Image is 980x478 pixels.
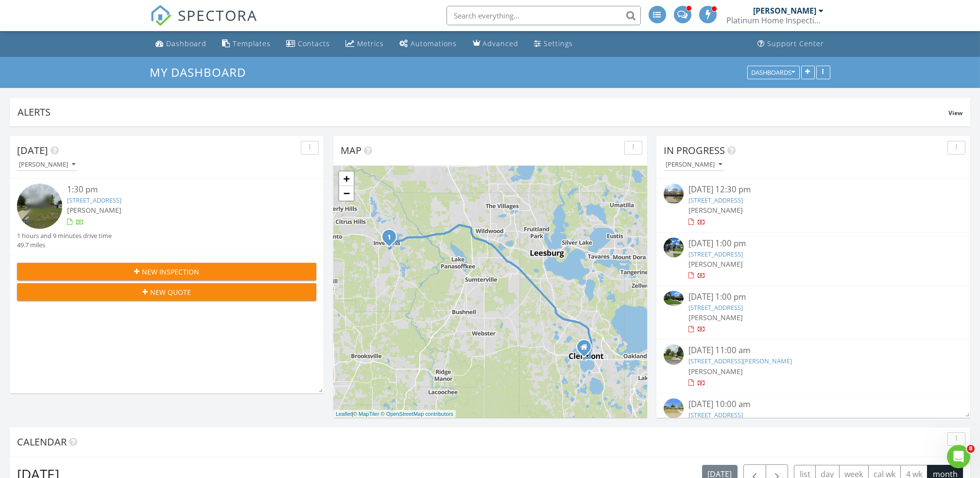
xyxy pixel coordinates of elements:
div: Platinum Home Inspections LLC [727,16,824,25]
a: Support Center [754,35,828,53]
a: © OpenStreetMap contributors [381,411,453,417]
span: [PERSON_NAME] [688,205,743,215]
img: The Best Home Inspection Software - Spectora [150,5,172,26]
div: 12200, Clermont FL 34711 [584,347,590,353]
i: 1 [387,234,391,241]
a: [STREET_ADDRESS] [688,303,743,312]
a: [STREET_ADDRESS][PERSON_NAME] [688,357,792,365]
div: Support Center [768,39,825,48]
a: Contacts [283,35,334,53]
span: Calendar [17,435,67,448]
div: Dashboards [752,69,795,76]
a: © MapTiler [353,411,379,417]
div: Templates [233,39,271,48]
button: New Inspection [17,263,316,280]
span: [PERSON_NAME] [688,259,743,269]
a: [STREET_ADDRESS] [67,196,121,205]
img: 9275631%2Freports%2F9c29d806-5431-4973-b46d-b0ae698709b7%2Fcover_photos%2FXTkhqRF2XdHzDQN2NBi3%2F... [664,291,684,306]
span: [PERSON_NAME] [688,367,743,376]
a: Metrics [342,35,388,53]
button: [PERSON_NAME] [664,158,724,171]
span: SPECTORA [178,5,258,25]
div: [DATE] 1:00 pm [688,291,938,303]
a: Zoom out [339,186,354,201]
span: View [948,109,963,117]
img: streetview [664,344,684,364]
a: Templates [219,35,275,53]
span: New Quote [150,287,191,297]
a: Dashboard [152,35,211,53]
div: [PERSON_NAME] [19,161,75,168]
a: Automations (Advanced) [396,35,461,53]
input: Search everything... [447,6,641,25]
span: In Progress [664,144,725,157]
div: 1:30 pm [67,184,292,196]
a: Advanced [469,35,523,53]
div: Metrics [358,39,384,48]
img: streetview [664,184,684,204]
div: 614 Eden Dr, Inverness, FL 34452 [389,237,395,242]
img: streetview [17,184,62,229]
iframe: Intercom live chat [947,445,970,468]
div: Automations [411,39,457,48]
button: Dashboards [747,66,800,79]
a: [DATE] 1:00 pm [STREET_ADDRESS] [PERSON_NAME] [664,238,963,281]
span: [PERSON_NAME] [688,313,743,322]
a: SPECTORA [150,13,258,34]
button: [PERSON_NAME] [17,158,77,171]
div: Alerts [17,105,948,119]
span: Map [341,144,361,157]
div: [PERSON_NAME] [666,161,722,168]
div: Contacts [298,39,330,48]
a: [STREET_ADDRESS] [688,410,743,419]
div: 49.7 miles [17,240,112,250]
div: [DATE] 1:00 pm [688,238,938,250]
a: [DATE] 10:00 am [STREET_ADDRESS] [PERSON_NAME] [664,398,963,442]
a: [STREET_ADDRESS] [688,196,743,205]
button: New Quote [17,283,316,301]
a: Leaflet [336,411,352,417]
a: Zoom in [339,171,354,186]
img: 9285182%2Freports%2Fc79279b5-0115-4735-9425-30af16d16d0b%2Fcover_photos%2FdgOjW7hlWkTVlNmEwPRj%2F... [664,238,684,257]
div: [PERSON_NAME] [754,6,817,16]
span: 8 [967,445,975,453]
div: [DATE] 10:00 am [688,398,938,410]
div: Advanced [483,39,519,48]
div: | [333,410,456,418]
span: New Inspection [142,267,199,277]
img: streetview [664,398,684,418]
div: [DATE] 11:00 am [688,344,938,357]
div: Settings [544,39,573,48]
div: Dashboard [167,39,207,48]
a: [DATE] 11:00 am [STREET_ADDRESS][PERSON_NAME] [PERSON_NAME] [664,344,963,388]
a: [DATE] 1:00 pm [STREET_ADDRESS] [PERSON_NAME] [664,291,963,334]
span: [DATE] [17,144,48,157]
a: Settings [531,35,577,53]
div: [DATE] 12:30 pm [688,184,938,196]
a: My Dashboard [150,64,255,80]
a: [STREET_ADDRESS] [688,250,743,258]
a: [DATE] 12:30 pm [STREET_ADDRESS] [PERSON_NAME] [664,184,963,227]
div: 1 hours and 9 minutes drive time [17,231,112,240]
span: [PERSON_NAME] [67,205,121,215]
a: 1:30 pm [STREET_ADDRESS] [PERSON_NAME] 1 hours and 9 minutes drive time 49.7 miles [17,184,316,250]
